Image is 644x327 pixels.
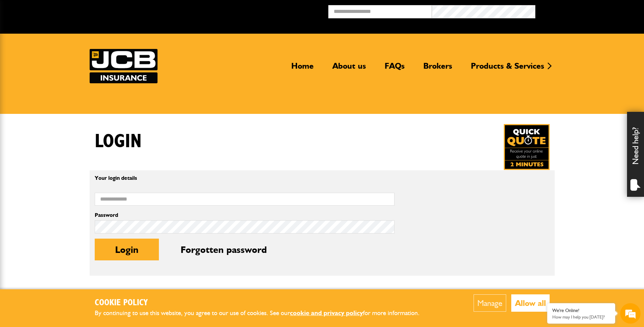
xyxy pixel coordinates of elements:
button: Manage [474,294,506,312]
button: Login [95,239,159,260]
a: Get your insurance quote in just 2-minutes [504,124,550,170]
img: JCB Insurance Services logo [90,49,158,83]
h1: Login [95,130,142,153]
img: Quick Quote [504,124,550,170]
a: cookie and privacy policy [290,309,363,317]
a: FAQs [380,61,410,76]
a: About us [327,61,371,76]
a: Home [286,61,319,76]
a: Products & Services [466,61,549,76]
p: How may I help you today? [552,314,610,320]
a: JCB Insurance Services [90,49,158,83]
button: Broker Login [535,5,639,16]
p: Your login details [95,175,394,181]
label: Password [95,212,394,218]
div: Need help? [627,112,644,197]
a: Brokers [418,61,457,76]
button: Allow all [511,294,550,312]
p: By continuing to use this website, you agree to our use of cookies. See our for more information. [95,308,431,319]
h2: Cookie Policy [95,298,431,308]
button: Forgotten password [160,239,287,260]
div: We're Online! [552,308,610,313]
